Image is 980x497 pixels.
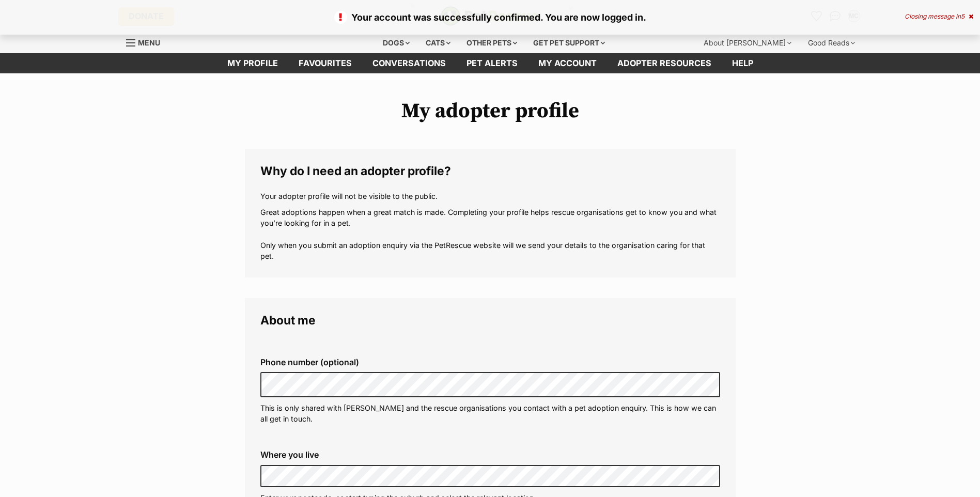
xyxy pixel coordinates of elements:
[526,33,612,53] div: Get pet support
[217,53,288,73] a: My profile
[260,402,720,425] p: This is only shared with [PERSON_NAME] and the rescue organisations you contact with a pet adopti...
[245,99,736,123] h1: My adopter profile
[456,53,528,73] a: Pet alerts
[801,33,862,53] div: Good Reads
[528,53,607,73] a: My account
[260,164,720,178] legend: Why do I need an adopter profile?
[362,53,456,73] a: conversations
[288,53,362,73] a: Favourites
[260,358,720,367] label: Phone number (optional)
[245,149,736,277] fieldset: Why do I need an adopter profile?
[260,450,720,459] label: Where you live
[722,53,764,73] a: Help
[260,191,720,201] p: Your adopter profile will not be visible to the public.
[138,38,160,47] span: Menu
[696,33,799,53] div: About [PERSON_NAME]
[418,33,458,53] div: Cats
[459,33,524,53] div: Other pets
[607,53,722,73] a: Adopter resources
[376,33,417,53] div: Dogs
[260,314,720,327] legend: About me
[260,207,720,262] p: Great adoptions happen when a great match is made. Completing your profile helps rescue organisat...
[126,33,167,51] a: Menu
